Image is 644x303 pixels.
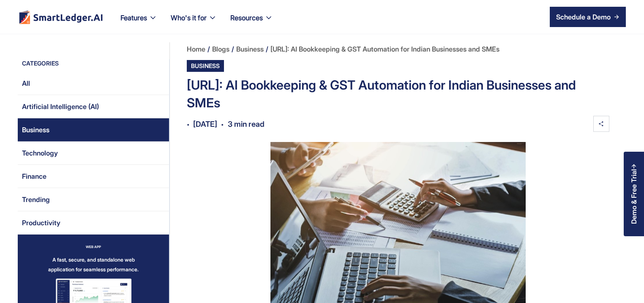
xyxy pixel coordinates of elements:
[164,12,224,34] div: Who's it for
[266,42,268,56] div: /
[114,12,164,34] div: Features
[22,193,50,206] div: Trending
[207,42,210,56] div: /
[189,119,221,129] div: [DATE]
[18,72,169,95] a: All
[18,10,104,24] a: home
[187,60,224,72] div: Business
[232,42,234,56] div: /
[22,146,58,160] div: Technology
[171,12,207,24] div: Who's it for
[18,10,104,24] img: footer logo
[230,12,263,24] div: Resources
[187,76,609,112] div: [URL]: AI Bookkeeping & GST Automation for Indian Businesses and SMEs
[18,165,169,188] a: Finance
[270,42,499,56] a: [URL]: AI Bookkeeping & GST Automation for Indian Businesses and SMEs
[614,14,619,19] img: arrow right icon
[22,169,46,183] div: Finance
[86,243,101,251] div: WEB APP
[212,42,229,56] a: Blogs
[18,188,169,211] a: Trending
[224,12,280,34] div: Resources
[630,169,638,224] div: Demo & Free Trial
[593,116,609,132] img: share
[22,100,99,113] div: Artificial Intelligence (AI)
[18,118,169,142] a: Business
[224,119,269,129] div: 3 min read
[18,59,169,72] div: CATEGORIES
[221,116,224,132] div: .
[18,211,169,235] a: Productivity
[48,255,139,274] div: A fast, secure, and standalone web application for seamless performance.
[550,7,626,27] a: Schedule a Demo
[556,12,611,22] div: Schedule a Demo
[187,42,205,56] a: Home
[120,12,147,24] div: Features
[22,76,30,90] div: All
[18,95,169,118] a: Artificial Intelligence (AI)
[236,42,264,56] a: Business
[187,116,189,132] div: .
[18,142,169,165] a: Technology
[187,60,339,72] a: Business
[22,216,60,229] div: Productivity
[22,123,49,136] div: Business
